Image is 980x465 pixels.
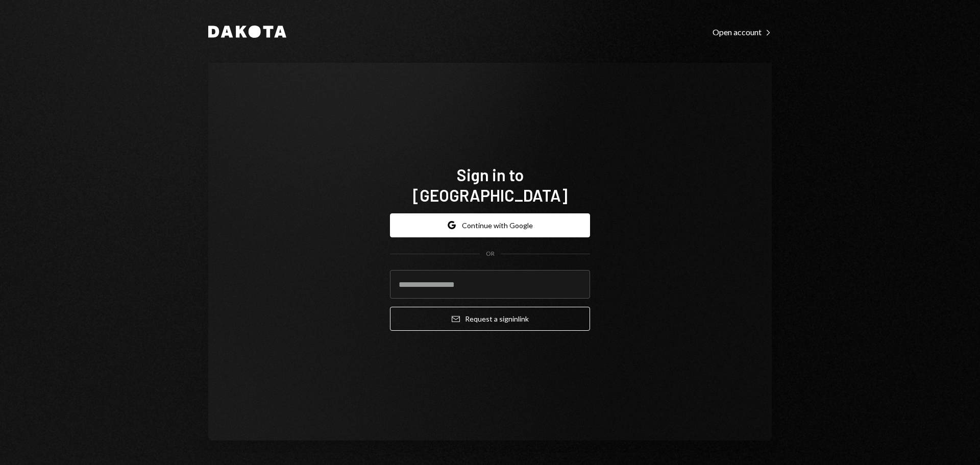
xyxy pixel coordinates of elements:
button: Request a signinlink [390,307,590,331]
a: Open account [713,26,772,37]
div: OR [486,250,495,258]
button: Continue with Google [390,213,590,237]
div: Open account [713,27,772,37]
h1: Sign in to [GEOGRAPHIC_DATA] [390,164,590,205]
